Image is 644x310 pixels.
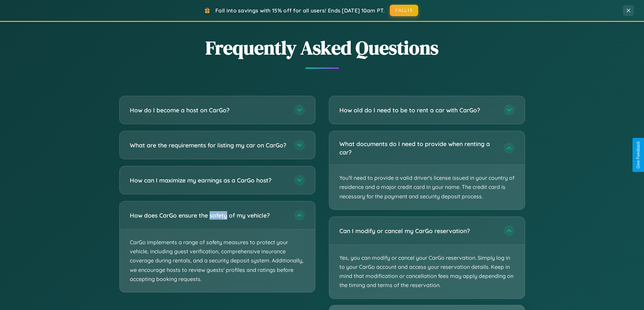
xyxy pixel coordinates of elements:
[390,5,418,16] button: FALL15
[215,7,385,14] span: Fall into savings with 15% off for all users! Ends [DATE] 10am PT.
[119,35,525,61] h2: Frequently Asked Questions
[130,211,287,220] h3: How does CarGo ensure the safety of my vehicle?
[339,106,497,114] h3: How old do I need to be to rent a car with CarGo?
[329,165,525,209] p: You'll need to provide a valid driver's license issued in your country of residence and a major c...
[329,245,525,299] p: Yes, you can modify or cancel your CarGo reservation. Simply log in to your CarGo account and acc...
[120,229,315,292] p: CarGo implements a range of safety measures to protect your vehicle, including guest verification...
[636,141,641,169] div: Give Feedback
[339,140,497,156] h3: What documents do I need to provide when renting a car?
[130,141,287,149] h3: What are the requirements for listing my car on CarGo?
[339,227,497,235] h3: Can I modify or cancel my CarGo reservation?
[130,176,287,185] h3: How can I maximize my earnings as a CarGo host?
[130,106,287,114] h3: How do I become a host on CarGo?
